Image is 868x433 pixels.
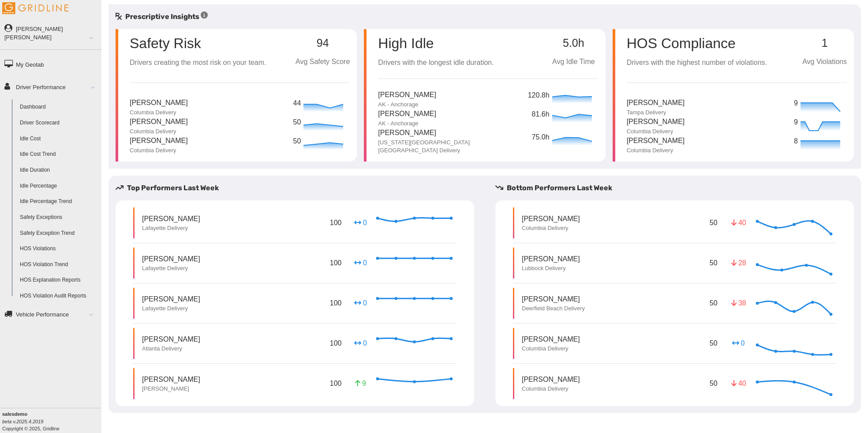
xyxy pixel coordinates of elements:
[378,109,436,120] p: [PERSON_NAME]
[794,98,798,109] p: 9
[522,254,580,264] p: [PERSON_NAME]
[2,410,101,432] div: Copyright © 2025, Gridline
[378,139,524,154] p: [US_STATE][GEOGRAPHIC_DATA] [GEOGRAPHIC_DATA] Delivery
[142,334,200,344] p: [PERSON_NAME]
[142,385,200,393] p: [PERSON_NAME]
[708,336,719,350] p: 50
[142,305,200,313] p: Lafayette Delivery
[532,109,550,120] p: 81.6h
[16,131,101,147] a: Idle Cost
[130,128,188,136] p: Columbia Delivery
[532,132,550,143] p: 75.0h
[353,298,367,308] p: 0
[130,117,188,128] p: [PERSON_NAME]
[130,36,201,50] p: Safety Risk
[627,98,685,109] p: [PERSON_NAME]
[353,378,367,388] p: 9
[142,374,200,384] p: [PERSON_NAME]
[16,226,101,241] a: Safety Exception Trend
[378,90,436,101] p: [PERSON_NAME]
[627,36,767,50] p: HOS Compliance
[802,56,847,68] p: Avg Violations
[293,98,302,109] p: 44
[522,294,585,304] p: [PERSON_NAME]
[708,256,719,270] p: 50
[142,264,200,272] p: Lafayette Delivery
[130,98,188,109] p: [PERSON_NAME]
[142,214,200,224] p: [PERSON_NAME]
[353,258,367,268] p: 0
[142,224,200,232] p: Lafayette Delivery
[16,115,101,131] a: Driver Scorecard
[16,272,101,288] a: HOS Explanation Reports
[328,377,344,390] p: 100
[794,136,798,147] p: 8
[378,101,436,109] p: AK - Anchorage
[495,183,861,193] h5: Bottom Performers Last Week
[2,419,43,424] i: beta v.2025.4.2019
[16,178,101,194] a: Idle Percentage
[794,117,798,128] p: 9
[627,117,685,128] p: [PERSON_NAME]
[731,338,745,348] p: 0
[293,117,302,128] p: 50
[328,296,344,310] p: 100
[522,334,580,344] p: [PERSON_NAME]
[731,378,745,388] p: 40
[2,411,27,417] b: salesdemo
[130,136,188,147] p: [PERSON_NAME]
[522,345,580,353] p: Columbia Delivery
[16,147,101,162] a: Idle Cost Trend
[130,57,266,68] p: Drivers creating the most risk on your team.
[293,136,302,147] p: 50
[522,214,580,224] p: [PERSON_NAME]
[142,254,200,264] p: [PERSON_NAME]
[528,90,550,101] p: 120.8h
[16,257,101,273] a: HOS Violation Trend
[549,37,599,49] p: 5.0h
[353,218,367,228] p: 0
[353,338,367,348] p: 0
[378,128,524,139] p: [PERSON_NAME]
[296,56,350,68] p: Avg Safety Score
[378,120,436,128] p: AK - Anchorage
[731,218,745,228] p: 40
[731,258,745,268] p: 28
[328,256,344,270] p: 100
[328,216,344,230] p: 100
[16,194,101,210] a: Idle Percentage Trend
[16,288,101,304] a: HOS Violation Audit Reports
[142,294,200,304] p: [PERSON_NAME]
[627,128,685,136] p: Columbia Delivery
[731,298,745,308] p: 38
[378,36,494,50] p: High Idle
[328,336,344,350] p: 100
[522,374,580,384] p: [PERSON_NAME]
[16,99,101,115] a: Dashboard
[522,385,580,393] p: Columbia Delivery
[16,162,101,178] a: Idle Duration
[116,11,208,22] h5: Prescriptive Insights
[296,37,350,49] p: 94
[549,56,599,68] p: Avg Idle Time
[708,296,719,310] p: 50
[16,210,101,226] a: Safety Exceptions
[130,147,188,154] p: Columbia Delivery
[802,37,847,49] p: 1
[522,224,580,232] p: Columbia Delivery
[2,2,68,14] img: Gridline
[16,241,101,257] a: HOS Violations
[142,345,200,353] p: Atlanta Delivery
[378,57,494,68] p: Drivers with the longest idle duration.
[708,377,719,390] p: 50
[627,109,685,117] p: Tampa Delivery
[627,147,685,154] p: Columbia Delivery
[522,305,585,313] p: Deerfield Beach Delivery
[522,264,580,272] p: Lubbock Delivery
[708,216,719,230] p: 50
[130,109,188,117] p: Columbia Delivery
[627,136,685,147] p: [PERSON_NAME]
[627,57,767,68] p: Drivers with the highest number of violations.
[116,183,481,193] h5: Top Performers Last Week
